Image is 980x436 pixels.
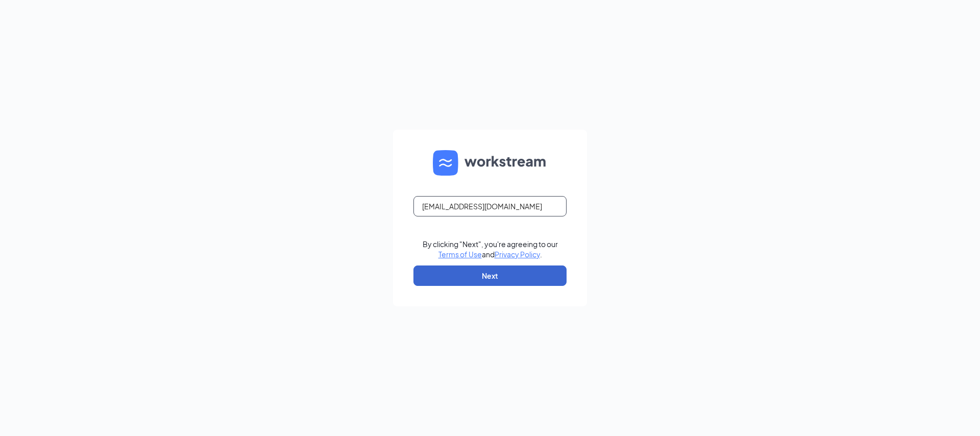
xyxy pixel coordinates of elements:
[438,250,482,259] a: Terms of Use
[423,239,558,259] div: By clicking "Next", you're agreeing to our and .
[413,196,567,216] input: Email
[433,150,547,176] img: WS logo and Workstream text
[413,265,567,286] button: Next
[495,250,540,259] a: Privacy Policy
